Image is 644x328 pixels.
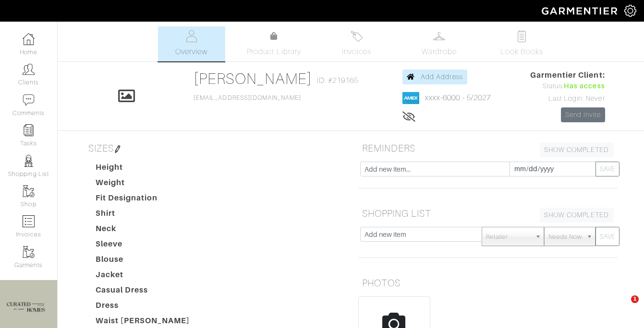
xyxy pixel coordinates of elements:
dt: Shirt [88,208,198,223]
img: orders-27d20c2124de7fd6de4e0e44c1d41de31381a507db9b33961299e4e07d508b8c.svg [351,30,363,42]
img: reminder-icon-8004d30b9f0a5d33ae49ab947aed9ed385cf756f9e5892f1edd6e32f2345188e.png [23,124,35,136]
dt: Fit Designation [88,192,198,208]
span: Overview [175,46,207,58]
div: Status: [530,81,605,92]
a: Overview [158,26,225,61]
img: gear-icon-white-bd11855cb880d31180b6d7d6211b90ccbf57a29d726f0c71d8c61bd08dd39cc2.png [624,5,636,17]
span: ID: #219165 [317,75,359,86]
img: garmentier-logo-header-white-b43fb05a5012e4ada735d5af1a66efaba907eab6374d6393d1fbf88cb4ef424d.png [537,2,624,19]
h5: PHOTOS [358,273,618,293]
img: basicinfo-40fd8af6dae0f16599ec9e87c0ef1c0a1fdea2edbe929e3d69a839185d80c458.svg [185,30,197,42]
span: Retailer [486,227,531,246]
a: Invoices [323,26,390,61]
div: Last Login: Never [530,94,605,104]
button: SAVE [595,227,620,246]
img: american_express-1200034d2e149cdf2cc7894a33a747db654cf6f8355cb502592f1d228b2ac700.png [402,92,419,104]
img: stylists-icon-eb353228a002819b7ec25b43dbf5f0378dd9e0616d9560372ff212230b889e62.png [23,155,35,167]
span: Wardrobe [422,46,456,58]
input: Add new item [360,227,483,242]
img: clients-icon-6bae9207a08558b7cb47a8932f037763ab4055f8c8b6bfacd5dc20c3e0201464.png [23,63,35,75]
dt: Neck [88,223,198,238]
input: Add new item... [360,162,510,176]
h5: SHOPPING LIST [358,204,618,223]
a: SHOW COMPLETED [540,208,614,223]
span: 1 [631,295,639,303]
a: Wardrobe [406,26,473,61]
a: Add Address [402,70,467,84]
span: Garmentier Client: [530,70,605,81]
h5: REMINDERS [358,139,618,158]
span: Look Books [500,46,543,58]
a: Send Invite [561,107,605,122]
a: SHOW COMPLETED [540,142,614,157]
iframe: Intercom live chat [611,295,634,318]
span: Has access [564,81,605,92]
a: Product Library [241,31,308,58]
dt: Height [88,162,198,177]
img: garments-icon-b7da505a4dc4fd61783c78ac3ca0ef83fa9d6f193b1c9dc38574b1d14d53ca28.png [23,185,35,197]
dt: Blouse [88,254,198,269]
span: Product Library [247,46,301,58]
a: [PERSON_NAME] [194,70,312,87]
a: [EMAIL_ADDRESS][DOMAIN_NAME] [194,94,301,101]
img: orders-icon-0abe47150d42831381b5fb84f609e132dff9fe21cb692f30cb5eec754e2cba89.png [23,215,35,227]
h5: SIZES [85,139,344,158]
span: Invoices [342,46,371,58]
span: Add Address [421,73,463,81]
dt: Dress [88,300,198,315]
button: SAVE [595,162,620,176]
img: todo-9ac3debb85659649dc8f770b8b6100bb5dab4b48dedcbae339e5042a72dfd3cc.svg [516,30,528,42]
img: wardrobe-487a4870c1b7c33e795ec22d11cfc2ed9d08956e64fb3008fe2437562e282088.svg [433,30,445,42]
img: pen-cf24a1663064a2ec1b9c1bd2387e9de7a2fa800b781884d57f21acf72779bad2.png [114,145,122,153]
dt: Sleeve [88,238,198,254]
dt: Jacket [88,269,198,284]
img: dashboard-icon-dbcd8f5a0b271acd01030246c82b418ddd0df26cd7fceb0bd07c9910d44c42f6.png [23,33,35,45]
a: Look Books [488,26,556,61]
img: comment-icon-a0a6a9ef722e966f86d9cbdc48e553b5cf19dbc54f86b18d962a5391bc8f6eb6.png [23,94,35,106]
span: Needs Now [548,227,582,246]
img: garments-icon-b7da505a4dc4fd61783c78ac3ca0ef83fa9d6f193b1c9dc38574b1d14d53ca28.png [23,246,35,258]
a: xxxx-6000 - 5/2027 [425,94,491,102]
dt: Casual Dress [88,284,198,300]
dt: Weight [88,177,198,192]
